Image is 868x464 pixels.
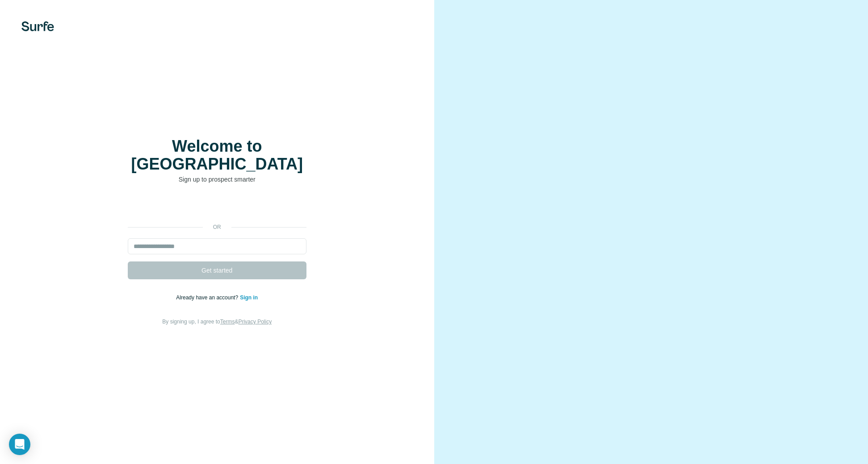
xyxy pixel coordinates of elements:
[220,319,235,325] a: Terms
[176,294,240,301] span: Already have an account?
[240,294,258,301] a: Sign in
[9,434,30,455] div: Open Intercom Messenger
[21,21,54,31] img: Surfe's logo
[128,175,306,184] p: Sign up to prospect smarter
[128,137,306,173] h1: Welcome to [GEOGRAPHIC_DATA]
[162,319,272,325] span: By signing up, I agree to &
[123,197,311,217] iframe: Sign in with Google Button
[203,223,231,231] p: or
[238,319,272,325] a: Privacy Policy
